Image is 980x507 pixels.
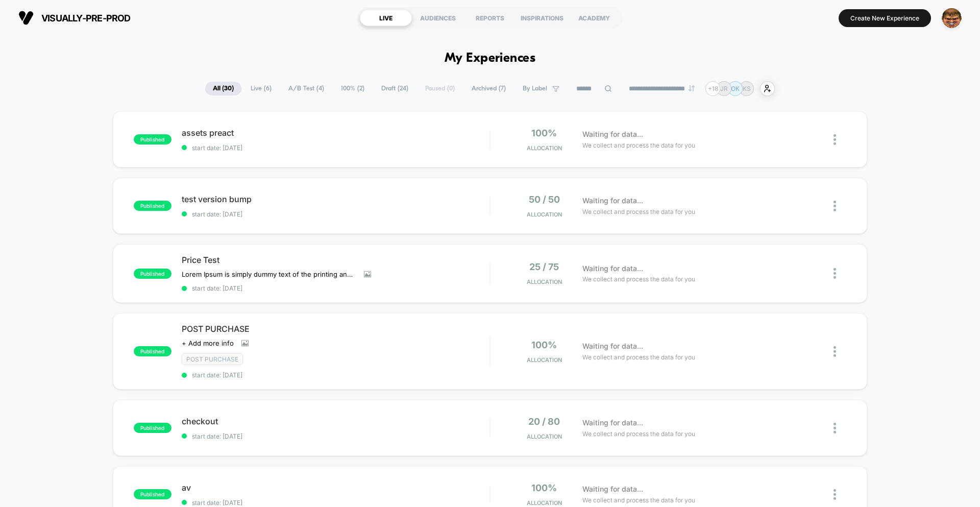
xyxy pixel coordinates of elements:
img: Visually logo [18,10,34,26]
div: LIVE [360,10,412,26]
span: start date: [DATE] [182,144,489,152]
span: start date: [DATE] [182,371,489,379]
span: We collect and process the data for you [582,207,695,216]
div: INSPIRATIONS [516,10,568,26]
span: visually-pre-prod [41,13,131,23]
span: published [134,489,171,499]
span: 100% [531,340,557,350]
span: start date: [DATE] [182,432,489,440]
img: close [834,423,836,433]
p: KS [743,85,751,92]
span: All ( 30 ) [205,82,241,95]
div: AUDIENCES [412,10,464,26]
span: We collect and process the data for you [582,140,695,150]
div: ACADEMY [568,10,620,26]
img: end [689,85,695,91]
span: test version bump [182,194,489,204]
span: We collect and process the data for you [582,274,695,284]
span: published [134,423,171,433]
span: Lorem Ipsum is simply dummy text of the printing and typesetting industry. Lorem Ipsum has been t... [182,270,356,278]
span: Archived ( 7 ) [464,82,513,95]
img: ppic [942,8,962,28]
span: start date: [DATE] [182,284,489,292]
span: checkout [182,416,489,426]
span: start date: [DATE] [182,499,489,506]
span: Waiting for data... [582,484,643,495]
span: 100% ( 2 ) [333,82,372,95]
span: Waiting for data... [582,341,643,352]
span: 100% [531,482,557,493]
button: Create New Experience [839,9,931,27]
span: published [134,346,171,356]
span: published [134,201,171,211]
span: Allocation [527,278,562,285]
span: Price Test [182,255,489,265]
span: Allocation [527,433,562,440]
div: + 18 [705,81,720,96]
p: OK [731,85,740,92]
span: Waiting for data... [582,417,643,428]
span: published [134,134,171,144]
img: close [834,201,836,211]
span: We collect and process the data for you [582,429,695,439]
button: ppic [939,8,965,29]
span: Draft ( 24 ) [374,82,416,95]
div: REPORTS [464,10,516,26]
span: Waiting for data... [582,195,643,206]
span: POST PURCHASE [182,324,489,334]
span: av [182,482,489,493]
span: A/B Test ( 4 ) [281,82,332,95]
span: Waiting for data... [582,263,643,274]
img: close [834,346,836,357]
img: close [834,268,836,279]
span: By Label [523,85,547,92]
span: Allocation [527,144,562,152]
h1: My Experiences [445,51,536,66]
button: visually-pre-prod [15,10,134,26]
span: 50 / 50 [529,194,560,205]
span: Allocation [527,499,562,506]
p: JR [720,85,728,92]
span: start date: [DATE] [182,210,489,218]
span: Allocation [527,356,562,364]
span: We collect and process the data for you [582,495,695,505]
span: Live ( 6 ) [243,82,279,95]
span: + Add more info [182,339,234,347]
span: 25 / 75 [529,261,559,272]
img: close [834,489,836,500]
span: published [134,269,171,279]
img: close [834,134,836,145]
span: We collect and process the data for you [582,352,695,362]
span: Allocation [527,211,562,218]
span: Post Purchase [182,353,243,365]
span: assets preact [182,128,489,138]
span: 100% [531,128,557,138]
span: 20 / 80 [528,416,560,427]
span: Waiting for data... [582,129,643,140]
